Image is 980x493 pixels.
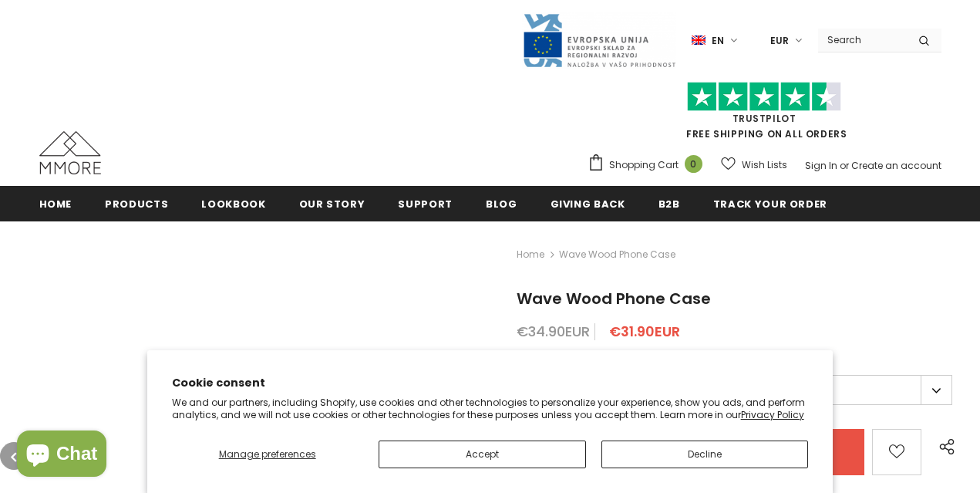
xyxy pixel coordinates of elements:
[818,29,907,51] input: Search Site
[105,186,168,221] a: Products
[658,186,680,221] a: B2B
[12,431,111,481] inbox-online-store-chat: Shopify online store chat
[559,245,675,264] span: Wave Wood Phone Case
[742,157,787,173] span: Wish Lists
[713,197,827,211] span: Track your order
[172,441,363,468] button: Manage preferences
[588,89,941,140] span: FREE SHIPPING ON ALL ORDERS
[522,12,676,69] img: Javni Razpis
[219,447,316,461] span: Manage preferences
[732,112,796,125] a: Trustpilot
[39,197,72,211] span: Home
[770,33,789,49] span: EUR
[299,186,365,221] a: Our Story
[551,197,625,211] span: Giving back
[851,159,941,172] a: Create an account
[172,375,809,391] h2: Cookie consent
[39,186,72,221] a: Home
[517,245,544,264] a: Home
[741,408,804,421] a: Privacy Policy
[522,33,676,46] a: Javni Razpis
[486,197,517,211] span: Blog
[687,82,841,112] img: Trust Pilot Stars
[39,131,101,174] img: MMORE Cases
[692,34,706,47] img: i-lang-1.png
[805,159,837,172] a: Sign In
[517,322,590,341] span: €34.90EUR
[299,197,365,211] span: Our Story
[398,186,453,221] a: support
[105,197,168,211] span: Products
[486,186,517,221] a: Blog
[172,397,809,420] p: We and our partners, including Shopify, use cookies and other technologies to personalize your ex...
[517,288,711,309] span: Wave Wood Phone Case
[551,186,625,221] a: Giving back
[588,154,710,177] a: Shopping Cart 0
[601,441,809,468] button: Decline
[609,322,680,341] span: €31.90EUR
[201,186,265,221] a: Lookbook
[840,159,849,172] span: or
[609,157,679,173] span: Shopping Cart
[658,197,680,211] span: B2B
[398,197,453,211] span: support
[713,186,827,221] a: Track your order
[721,151,787,178] a: Wish Lists
[379,441,586,468] button: Accept
[712,33,724,49] span: en
[201,197,265,211] span: Lookbook
[685,155,702,173] span: 0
